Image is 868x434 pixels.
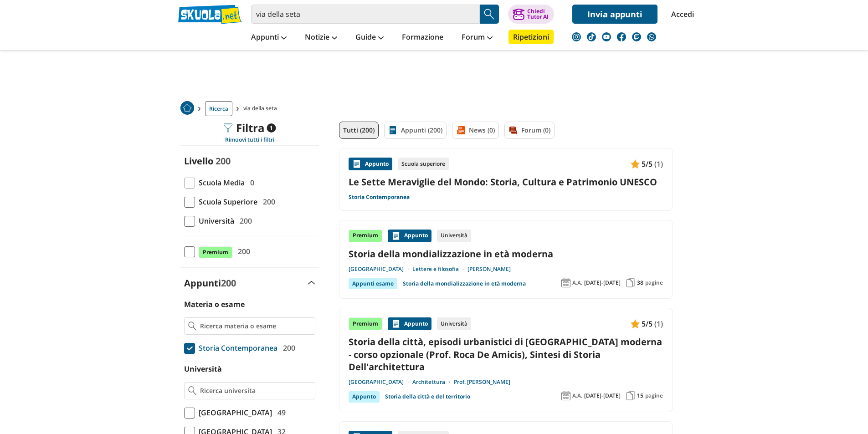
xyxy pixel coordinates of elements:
img: facebook [617,32,626,41]
img: Home [180,101,194,115]
span: Storia Contemporanea [195,342,277,354]
img: Anno accademico [561,278,570,287]
label: Materia o esame [184,299,245,309]
img: tiktok [587,32,596,41]
img: Filtra filtri mobile [223,123,232,133]
a: Le Sette Meraviglie del Mondo: Storia, Cultura e Patrimonio UNESCO [349,176,663,188]
div: Filtra [223,122,276,134]
div: Appunto [349,158,392,170]
span: via della seta [243,101,281,116]
input: Ricerca materia o esame [200,322,311,331]
div: Appunto [388,317,431,330]
img: instagram [572,32,581,41]
a: Tutti (200) [339,122,379,139]
span: 200 [259,196,275,208]
a: Forum [459,30,495,46]
span: 200 [221,277,236,289]
img: Appunti contenuto [391,319,401,328]
img: WhatsApp [647,32,656,41]
span: 49 [274,407,286,419]
span: Scuola Superiore [195,196,257,208]
a: Storia della città, episodi urbanistici di [GEOGRAPHIC_DATA] moderna - corso opzionale (Prof. Roc... [349,336,663,373]
div: Rimuovi tutti i filtri [180,136,319,143]
a: [GEOGRAPHIC_DATA] [349,266,412,273]
img: Anno accademico [561,391,570,400]
a: Ricerca [205,101,232,116]
span: [GEOGRAPHIC_DATA] [195,407,272,419]
img: Pagine [626,278,635,287]
a: Invia appunti [572,5,657,24]
div: Appunti esame [349,278,397,289]
span: [DATE]-[DATE] [584,392,621,399]
a: Appunti [249,30,289,46]
span: 0 [247,177,254,189]
button: Search Button [480,5,499,24]
input: Cerca appunti, riassunti o versioni [251,5,480,24]
a: Accedi [671,5,690,24]
span: 15 [637,392,643,399]
div: Premium [349,317,382,330]
div: Appunto [349,391,380,402]
a: Appunti (200) [384,122,447,139]
span: 1 [267,123,276,133]
span: Scuola Media [195,177,245,189]
img: Pagine [626,391,635,400]
label: Appunti [184,277,236,289]
img: Appunti filtro contenuto [388,126,397,135]
img: Appunti contenuto [352,159,361,168]
a: Storia della città e del territorio [385,391,470,402]
img: Appunti contenuto [631,159,640,168]
a: Storia della mondializzazione in età moderna [403,278,526,289]
a: Architettura [412,378,454,386]
span: (1) [654,318,663,330]
span: A.A. [572,392,582,399]
div: Appunto [388,230,431,242]
span: 5/5 [642,318,652,330]
a: Home [180,101,194,116]
a: Storia Contemporanea [349,194,410,201]
div: Università [437,317,471,330]
img: Ricerca materia o esame [188,322,197,331]
span: [DATE]-[DATE] [584,279,621,286]
a: Guide [353,30,386,46]
span: 200 [279,342,295,354]
div: Scuola superiore [398,158,449,170]
span: Premium [199,246,232,258]
img: Appunti contenuto [391,231,401,240]
div: Chiedi Tutor AI [527,9,549,20]
img: Ricerca universita [188,386,197,395]
a: Prof. [PERSON_NAME] [454,378,510,386]
img: twitch [632,32,641,41]
span: (1) [654,158,663,170]
a: Lettere e filosofia [412,266,467,273]
button: ChiediTutor AI [508,5,554,24]
a: Storia della mondializzazione in età moderna [349,248,663,260]
input: Ricerca universita [200,386,311,395]
span: Università [195,215,234,227]
span: 200 [234,245,250,257]
a: [PERSON_NAME] [467,266,511,273]
span: pagine [645,279,663,286]
div: Università [437,230,471,242]
img: youtube [602,32,611,41]
img: Appunti contenuto [631,319,640,328]
a: [GEOGRAPHIC_DATA] [349,378,412,386]
span: pagine [645,392,663,399]
span: 200 [216,155,231,167]
a: Notizie [303,30,339,46]
a: Ripetizioni [508,30,554,44]
img: Apri e chiudi sezione [308,281,315,285]
span: 38 [637,279,643,286]
label: Livello [184,155,213,167]
div: Premium [349,230,382,242]
span: A.A. [572,279,582,286]
label: Università [184,364,222,374]
span: 5/5 [642,158,652,170]
img: Cerca appunti, riassunti o versioni [483,7,496,21]
a: Formazione [400,30,446,46]
span: 200 [236,215,252,227]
